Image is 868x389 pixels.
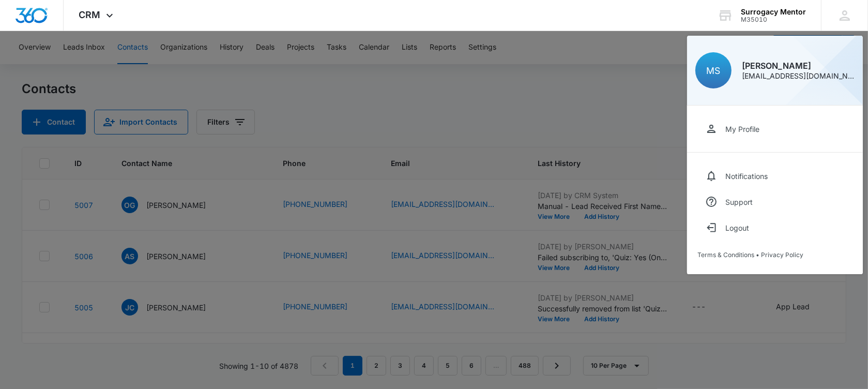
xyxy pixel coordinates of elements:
[697,189,852,215] a: Support
[742,72,855,80] div: [EMAIL_ADDRESS][DOMAIN_NAME]
[697,163,852,189] a: Notifications
[79,9,101,20] span: CRM
[697,251,754,259] a: Terms & Conditions
[697,251,852,259] div: •
[725,223,749,232] div: Logout
[725,172,768,181] div: Notifications
[761,251,803,259] a: Privacy Policy
[725,125,759,133] div: My Profile
[697,215,852,241] button: Logout
[742,62,855,70] div: [PERSON_NAME]
[741,16,806,23] div: account id
[707,65,721,76] span: MS
[697,116,852,142] a: My Profile
[741,8,806,16] div: account name
[725,198,753,206] div: Support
